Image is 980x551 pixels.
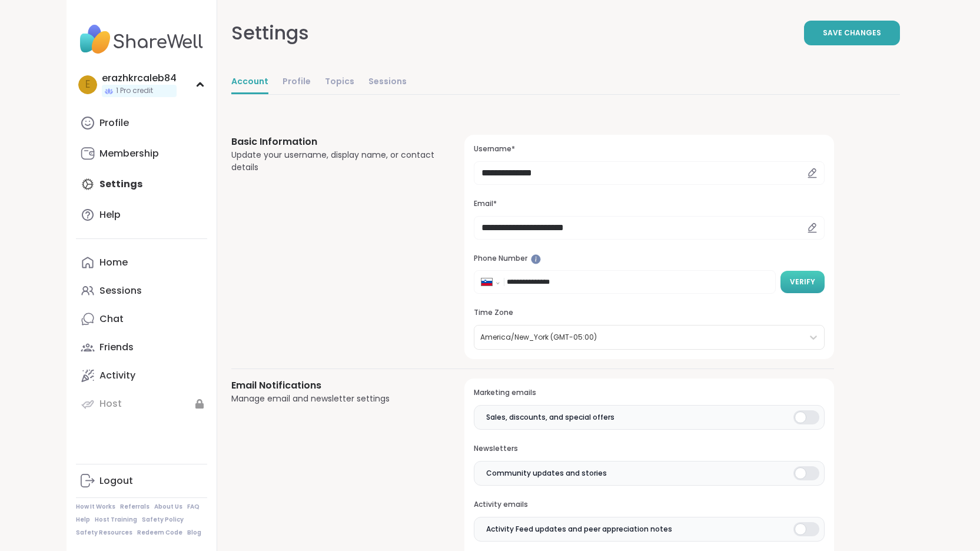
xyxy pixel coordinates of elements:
a: Help [76,201,207,229]
a: How It Works [76,503,115,511]
div: Activity [99,369,135,382]
h3: Activity emails [474,500,824,510]
span: Community updates and stories [486,468,607,479]
a: Topics [325,71,354,94]
div: erazhkrcaleb84 [102,72,177,85]
a: Account [231,71,268,94]
h3: Newsletters [474,444,824,454]
div: Home [99,256,128,269]
div: Host [99,397,122,410]
div: Settings [231,19,309,47]
div: Profile [99,117,129,130]
a: Help [76,516,90,524]
a: Host Training [95,516,137,524]
a: Host [76,390,207,418]
a: Referrals [120,503,150,511]
button: Verify [780,271,825,293]
a: Sessions [76,277,207,305]
h3: Time Zone [474,308,824,318]
a: Profile [76,109,207,137]
a: Blog [187,529,201,537]
span: Sales, discounts, and special offers [486,412,614,423]
div: Manage email and newsletter settings [231,393,437,405]
h3: Email* [474,199,824,209]
span: Save Changes [823,28,881,38]
div: Update your username, display name, or contact details [231,149,437,174]
div: Membership [99,147,159,160]
a: Home [76,248,207,277]
div: Logout [99,474,133,487]
h3: Username* [474,144,824,154]
div: Chat [99,313,124,326]
a: Friends [76,333,207,361]
a: Sessions [368,71,407,94]
div: Sessions [99,284,142,297]
a: Safety Policy [142,516,184,524]
span: e [85,77,90,92]
a: Redeem Code [137,529,182,537]
img: ShareWell Nav Logo [76,19,207,60]
a: About Us [154,503,182,511]
a: Logout [76,467,207,495]
a: Profile [283,71,311,94]
h3: Marketing emails [474,388,824,398]
span: Activity Feed updates and peer appreciation notes [486,524,672,535]
a: Activity [76,361,207,390]
span: Verify [790,277,815,287]
a: Chat [76,305,207,333]
a: FAQ [187,503,200,511]
a: Membership [76,140,207,168]
button: Save Changes [804,21,900,45]
h3: Basic Information [231,135,437,149]
span: 1 Pro credit [116,86,153,96]
a: Safety Resources [76,529,132,537]
iframe: Spotlight [531,254,541,264]
div: Friends [99,341,134,354]
h3: Email Notifications [231,379,437,393]
h3: Phone Number [474,254,824,264]
div: Help [99,208,121,221]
